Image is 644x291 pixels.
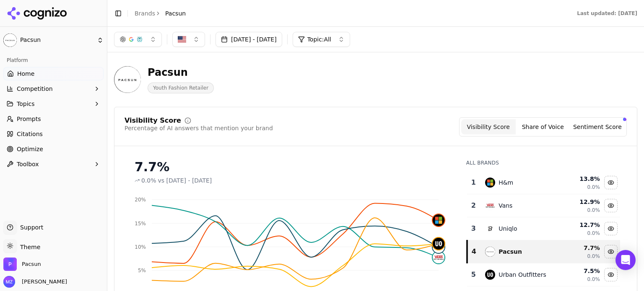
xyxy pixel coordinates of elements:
[467,240,620,263] tr: 4pacsunPacsun7.7%0.0%Hide pacsun data
[135,244,146,250] tspan: 10%
[165,9,186,18] span: Pacsun
[148,66,214,79] div: Pacsun
[3,258,17,271] img: Pacsun
[3,112,104,126] a: Prompts
[3,67,104,80] a: Home
[148,82,214,93] span: Youth Fashion Retailer
[3,157,104,171] button: Toolbox
[433,238,444,250] img: urban outfitters
[470,270,477,280] div: 5
[17,145,43,153] span: Optimize
[125,124,273,132] div: Percentage of AI answers that mention your brand
[18,278,67,286] span: [PERSON_NAME]
[570,119,625,134] button: Sentiment Score
[17,115,41,123] span: Prompts
[461,119,516,134] button: Visibility Score
[499,270,546,279] div: Urban Outfitters
[470,201,477,211] div: 2
[587,230,600,237] span: 0.0%
[604,176,618,189] button: Hide h&m data
[499,178,513,187] div: H&m
[3,258,41,271] button: Open organization switcher
[17,85,53,93] span: Competition
[138,268,146,273] tspan: 5%
[561,221,600,229] div: 12.7 %
[587,253,600,260] span: 0.0%
[499,224,517,233] div: Uniqlo
[125,117,181,124] div: Visibility Score
[485,224,495,234] img: uniqlo
[485,270,495,280] img: urban outfitters
[3,276,67,288] button: Open user button
[3,127,104,141] a: Citations
[561,244,600,252] div: 7.7 %
[467,217,620,240] tr: 3uniqloUniqlo12.7%0.0%Hide uniqlo data
[22,260,41,268] span: Pacsun
[20,36,93,44] span: Pacsun
[615,250,636,270] div: Open Intercom Messenger
[587,276,600,283] span: 0.0%
[561,198,600,206] div: 12.9 %
[17,100,35,108] span: Topics
[471,247,477,257] div: 4
[466,160,620,166] div: All Brands
[604,268,618,281] button: Hide urban outfitters data
[433,214,444,226] img: h&m
[141,176,156,185] span: 0.0%
[485,178,495,188] img: h&m
[470,178,477,188] div: 1
[499,247,522,256] div: Pacsun
[158,176,212,185] span: vs [DATE] - [DATE]
[17,70,34,78] span: Home
[114,66,141,93] img: Pacsun
[307,35,331,44] span: Topic: All
[17,160,39,168] span: Toolbox
[587,184,600,191] span: 0.0%
[17,244,40,250] span: Theme
[561,267,600,275] div: 7.5 %
[135,9,186,18] nav: breadcrumb
[135,221,146,227] tspan: 15%
[485,201,495,211] img: vans
[3,33,17,47] img: Pacsun
[135,197,146,203] tspan: 20%
[467,171,620,194] tr: 1h&mH&m13.8%0.0%Hide h&m data
[135,160,449,175] div: 7.7%
[3,142,104,156] a: Optimize
[3,54,104,67] div: Platform
[467,194,620,217] tr: 2vansVans12.9%0.0%Hide vans data
[216,32,282,47] button: [DATE] - [DATE]
[604,245,618,258] button: Hide pacsun data
[485,247,495,257] img: pacsun
[470,224,477,234] div: 3
[17,130,43,138] span: Citations
[135,10,155,17] a: Brands
[561,175,600,183] div: 13.8 %
[3,82,104,95] button: Competition
[17,223,43,232] span: Support
[178,35,186,44] img: US
[587,207,600,214] span: 0.0%
[604,199,618,212] button: Hide vans data
[3,97,104,111] button: Topics
[3,276,15,288] img: Mera Zhang
[433,252,444,263] img: vans
[467,263,620,286] tr: 5urban outfittersUrban Outfitters7.5%0.0%Hide urban outfitters data
[516,119,570,134] button: Share of Voice
[577,10,637,17] div: Last updated: [DATE]
[604,222,618,235] button: Hide uniqlo data
[499,201,512,210] div: Vans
